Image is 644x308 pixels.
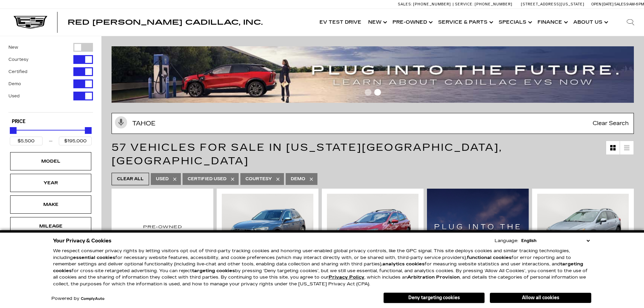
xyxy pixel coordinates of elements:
[490,293,591,303] button: Allow all cookies
[10,125,92,145] div: Price
[407,275,460,280] strong: Arbitration Provision
[68,19,263,26] a: Red [PERSON_NAME] Cadillac, Inc.
[53,261,583,274] strong: targeting cookies
[316,9,365,36] a: EV Test Drive
[245,175,272,183] span: Courtesy
[614,2,626,6] span: Sales:
[383,292,485,303] button: Deny targeting cookies
[570,9,610,36] a: About Us
[534,9,570,36] a: Finance
[10,217,91,235] div: MileageMileage
[156,175,169,183] span: Used
[59,137,92,145] input: Maximum
[495,9,534,36] a: Specials
[8,68,27,75] label: Certified
[222,194,313,262] img: 2018 Audi Q5 Prestige
[34,201,68,208] div: Make
[327,194,419,262] img: 2021 Subaru Impreza Premium
[188,175,226,183] span: Certified Used
[112,46,639,103] img: ev-blog-post-banners4
[68,18,263,26] span: Red [PERSON_NAME] Cadillac, Inc.
[117,194,208,264] img: 2024 Cadillac XT6 Sport
[8,56,28,63] label: Courtesy
[8,93,20,99] label: Used
[398,2,412,6] span: Sales:
[112,141,502,167] span: 57 Vehicles for Sale in [US_STATE][GEOGRAPHIC_DATA], [GEOGRAPHIC_DATA]
[365,89,372,96] span: Go to slide 1
[520,237,591,244] select: Language Select
[453,2,514,6] a: Service: [PHONE_NUMBER]
[53,248,591,287] p: We respect consumer privacy rights by letting visitors opt out of third-party tracking cookies an...
[626,2,644,6] span: 9 AM-6 PM
[51,297,104,301] div: Powered by
[12,119,90,125] h5: Price
[10,152,91,170] div: ModelModel
[73,255,115,260] strong: essential cookies
[85,127,92,134] div: Maximum Price
[374,89,381,96] span: Go to slide 2
[112,113,634,134] input: Search Inventory
[8,43,93,112] div: Filter by Vehicle Type
[537,194,629,262] img: 2017 Subaru Crosstrek Limited
[475,2,512,6] span: [PHONE_NUMBER]
[435,9,495,36] a: Service & Parts
[10,195,91,214] div: MakeMake
[117,175,144,183] span: Clear All
[365,9,389,36] a: New
[589,113,632,134] span: Clear Search
[10,174,91,192] div: YearYear
[495,239,518,243] div: Language:
[382,261,425,267] strong: analytics cookies
[34,158,68,165] div: Model
[329,275,364,280] a: Privacy Policy
[467,255,511,260] strong: functional cookies
[591,2,614,6] span: Open [DATE]
[10,127,17,134] div: Minimum Price
[521,2,585,6] a: [STREET_ADDRESS][US_STATE]
[455,2,474,6] span: Service:
[34,222,68,230] div: Mileage
[14,16,47,29] img: Cadillac Dark Logo with Cadillac White Text
[8,44,18,51] label: New
[53,236,112,245] span: Your Privacy & Cookies
[8,80,21,87] label: Demo
[291,175,305,183] span: Demo
[10,137,43,145] input: Minimum
[398,2,453,6] a: Sales: [PHONE_NUMBER]
[192,268,235,274] strong: targeting cookies
[34,179,68,187] div: Year
[115,116,127,128] svg: Click to toggle on voice search
[413,2,451,6] span: [PHONE_NUMBER]
[81,297,104,301] a: ComplyAuto
[389,9,435,36] a: Pre-Owned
